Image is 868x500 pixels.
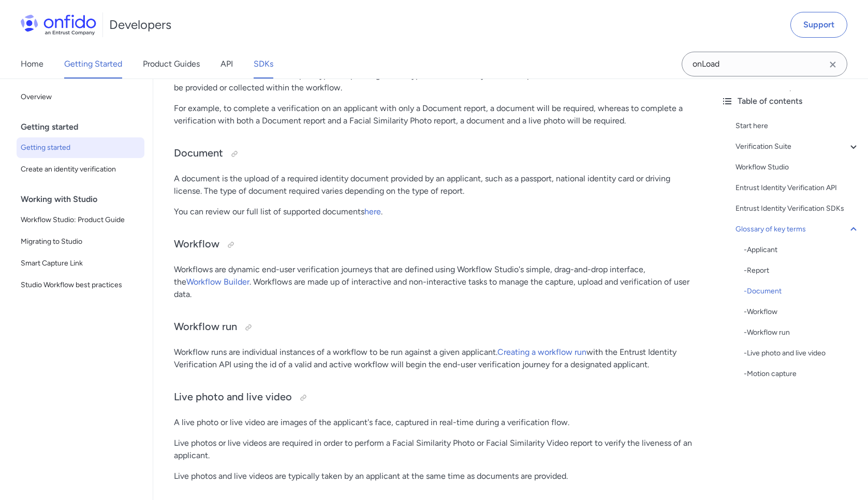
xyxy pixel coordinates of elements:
a: -Applicant [744,244,860,256]
div: - Motion capture [744,368,860,380]
a: Support [790,12,847,38]
a: Studio Workflow best practices [17,275,144,295]
a: Product Guides [143,50,200,79]
a: Workflow Builder [186,277,249,287]
p: There are a number of different report types. Depending on the type of verification you want to p... [174,69,692,94]
p: Live photos and live videos are typically taken by an applicant at the same time as documents are... [174,470,692,482]
h3: Live photo and live video [174,389,692,406]
a: Start here [735,120,860,132]
span: Workflow Studio: Product Guide [21,214,140,226]
a: API [220,50,233,79]
h3: Workflow run [174,319,692,336]
a: Migrating to Studio [17,231,144,252]
p: A document is the upload of a required identity document provided by an applicant, such as a pass... [174,173,692,197]
a: Glossary of key terms [735,223,860,236]
h3: Document [174,146,692,162]
a: Getting Started [64,50,122,79]
a: Home [21,50,43,79]
div: Table of contents [721,95,860,107]
img: Onfido Logo [21,14,96,35]
a: Entrust Identity Verification API [735,182,860,194]
p: You can review our full list of supported documents . [174,206,692,218]
a: -Motion capture [744,368,860,380]
a: Overview [17,87,144,107]
div: Working with Studio [21,189,149,210]
a: Entrust Identity Verification SDKs [735,202,860,215]
div: - Live photo and live video [744,347,860,360]
span: Create an identity verification [21,163,140,176]
div: - Applicant [744,244,860,256]
p: For example, to complete a verification on an applicant with only a Document report, a document w... [174,102,692,127]
p: Live photos or live videos are required in order to perform a Facial Similarity Photo or Facial S... [174,437,692,462]
div: - Document [744,285,860,298]
a: Getting started [17,137,144,158]
a: Workflow Studio: Product Guide [17,210,144,230]
a: Creating a workflow run [497,347,586,357]
span: Getting started [21,142,140,154]
div: - Report [744,264,860,277]
span: Smart Capture Link [21,257,140,270]
h3: Workflow [174,237,692,253]
span: Migrating to Studio [21,236,140,248]
span: Studio Workflow best practices [21,279,140,291]
p: Workflows are dynamic end-user verification journeys that are defined using Workflow Studio's sim... [174,263,692,301]
p: Workflow runs are individual instances of a workflow to be run against a given applicant. with th... [174,346,692,371]
h1: Developers [109,17,171,33]
a: Verification Suite [735,140,860,153]
a: -Live photo and live video [744,347,860,360]
svg: Clear search field button [827,58,839,71]
a: Smart Capture Link [17,253,144,274]
a: -Workflow run [744,326,860,339]
a: Workflow Studio [735,161,860,174]
div: - Workflow [744,306,860,318]
a: SDKs [254,50,273,79]
p: A live photo or live video are images of the applicant's face, captured in real-time during a ver... [174,416,692,429]
div: Getting started [21,117,149,137]
a: Create an identity verification [17,159,144,180]
a: here [364,207,381,216]
a: -Report [744,264,860,277]
span: Overview [21,91,140,103]
div: - Workflow run [744,326,860,339]
input: Onfido search input field [682,52,847,76]
a: -Document [744,285,860,298]
a: -Workflow [744,306,860,318]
